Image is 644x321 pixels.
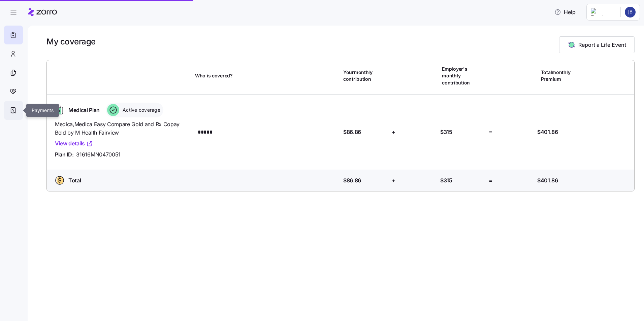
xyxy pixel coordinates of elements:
[554,8,576,16] span: Help
[591,8,615,16] img: Employer logo
[537,128,558,136] span: $401.86
[343,69,387,83] span: Your monthly contribution
[625,7,636,17] img: 2ef70e21289aff63a3d4baa1df2dae51
[195,72,233,79] span: Who is covered?
[559,36,635,53] button: Report a Life Event
[440,128,452,136] span: $315
[537,176,558,185] span: $401.86
[343,128,361,136] span: $86.86
[68,106,100,114] span: Medical Plan
[76,150,121,159] span: 31616MN0470051
[46,36,96,47] h1: My coverage
[55,120,190,137] span: Medica , Medica Easy Compare Gold and Rx Copay Bold by M Health Fairview
[440,176,452,185] span: $315
[55,139,93,148] a: View details
[392,176,395,185] span: +
[489,128,492,136] span: =
[549,5,581,19] button: Help
[489,176,492,185] span: =
[541,69,585,83] span: Total monthly Premium
[442,66,486,86] span: Employer's monthly contribution
[121,107,160,113] span: Active coverage
[343,176,361,185] span: $86.86
[578,41,626,49] span: Report a Life Event
[55,150,73,159] span: Plan ID:
[68,176,81,185] span: Total
[392,128,395,136] span: +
